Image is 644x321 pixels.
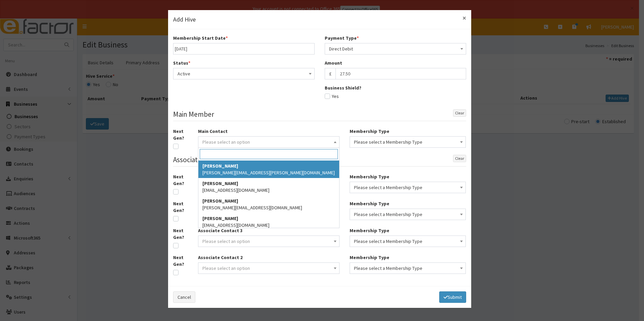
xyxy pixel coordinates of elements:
span: [EMAIL_ADDRESS][DOMAIN_NAME] [202,215,269,228]
label: Next Gen? [173,227,188,241]
b: [PERSON_NAME] [202,215,238,221]
label: Membership Type [350,254,389,261]
span: £ [325,68,335,79]
label: Business Shield? [325,84,361,91]
legend: Main Member [173,109,466,121]
label: Membership Start Date [173,35,228,41]
label: Associate Contact 3 [198,227,243,234]
span: Please select a Membership Type [354,137,461,147]
span: [EMAIL_ADDRESS][DOMAIN_NAME] [202,180,269,193]
label: Next Gen? [173,254,188,267]
label: Main Contact [198,128,228,135]
span: Direct Debit [325,43,466,55]
span: [PERSON_NAME][EMAIL_ADDRESS][PERSON_NAME][DOMAIN_NAME] [202,163,335,176]
span: [PERSON_NAME][EMAIL_ADDRESS][DOMAIN_NAME] [202,198,302,211]
label: Payment Type [325,35,359,41]
label: Membership Type [350,227,389,234]
label: Next Gen? [173,128,188,141]
button: Close [462,14,466,22]
label: Associate Contact 2 [198,254,243,261]
span: Please select an option [202,139,250,145]
button: Cancel [173,291,195,303]
label: Next Gen? [173,173,188,187]
button: Clear [453,155,466,162]
span: Please select a Membership Type [354,183,461,192]
span: Please select an option [202,238,250,244]
legend: Associate Members [173,155,466,167]
b: [PERSON_NAME] [202,198,238,204]
span: Please select a Membership Type [354,237,461,246]
label: Next Gen? [173,200,188,214]
button: Clear [453,109,466,117]
span: Active [173,68,315,79]
label: Status [173,60,190,66]
span: Please select a Membership Type [354,263,461,273]
b: [PERSON_NAME] [202,180,238,186]
span: Direct Debit [329,44,462,53]
span: Please select a Membership Type [350,182,466,193]
label: Yes [325,94,339,99]
label: Amount [325,60,342,66]
h4: Add Hive [173,15,466,24]
span: Please select a Membership Type [350,209,466,220]
span: Please select an option [202,265,250,271]
label: Membership Type [350,128,389,135]
span: Please select a Membership Type [354,210,461,219]
label: Membership Type [350,173,389,180]
span: Please select a Membership Type [350,262,466,274]
button: Submit [439,291,466,303]
label: Membership Type [350,200,389,207]
span: Please select a Membership Type [350,236,466,247]
b: [PERSON_NAME] [202,163,238,169]
span: × [462,13,466,23]
span: Active [178,69,310,78]
span: Please select a Membership Type [350,136,466,148]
